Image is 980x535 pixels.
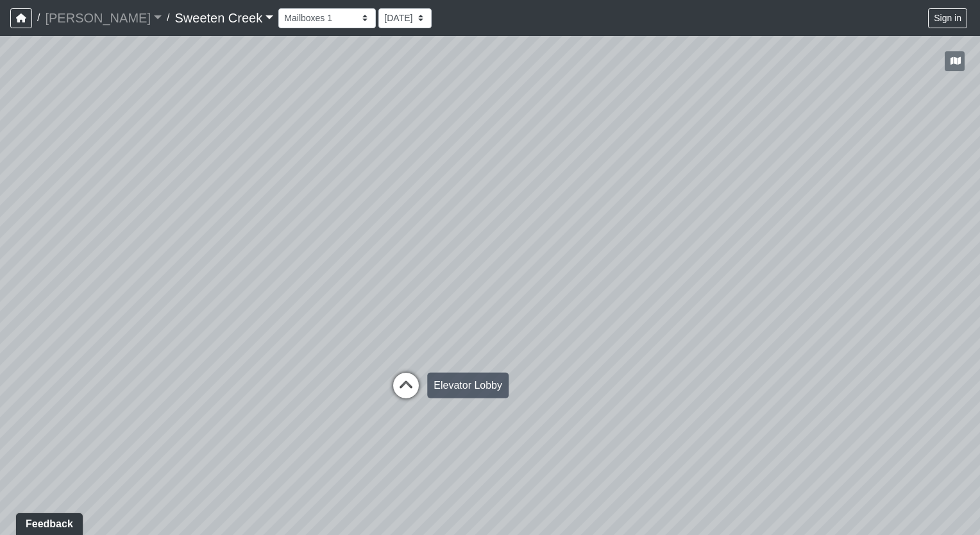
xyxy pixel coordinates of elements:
[162,5,174,31] span: /
[427,373,509,398] div: Elevator Lobby
[10,509,85,535] iframe: Ybug feedback widget
[174,5,273,31] a: Sweeten Creek
[32,5,45,31] span: /
[928,8,967,28] button: Sign in
[45,5,162,31] a: [PERSON_NAME]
